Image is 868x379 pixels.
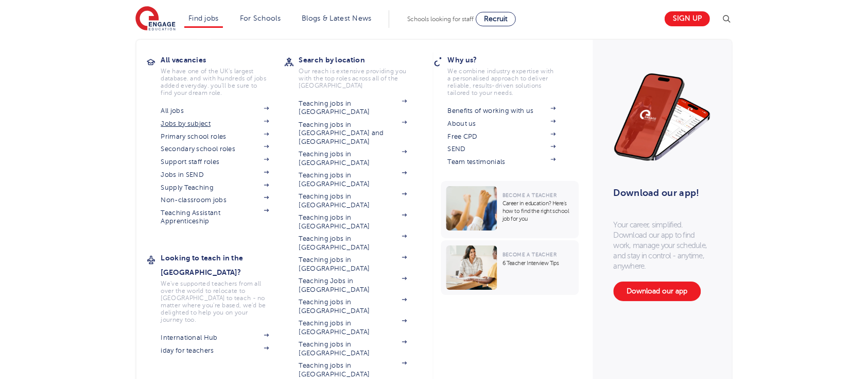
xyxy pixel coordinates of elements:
a: Search by locationOur reach is extensive providing you with the top roles across all of the [GEOG... [299,53,423,89]
a: Jobs by subject [161,120,269,128]
p: 6 Teacher Interview Tips [502,259,574,267]
a: Primary school roles [161,133,269,141]
a: Why us?We combine industry expertise with a personalised approach to deliver reliable, results-dr... [448,53,571,96]
a: Teaching jobs in [GEOGRAPHIC_DATA] and [GEOGRAPHIC_DATA] [299,121,407,146]
span: Become a Teacher [502,252,557,257]
a: Teaching jobs in [GEOGRAPHIC_DATA] [299,213,407,230]
img: Engage Education [135,6,176,32]
a: Support staff roles [161,158,269,166]
a: Teaching jobs in [GEOGRAPHIC_DATA] [299,100,407,117]
a: International Hub [161,334,269,342]
a: Teaching Assistant Apprenticeship [161,209,269,226]
a: Teaching jobs in [GEOGRAPHIC_DATA] [299,150,407,167]
a: About us [448,120,556,128]
a: Teaching jobs in [GEOGRAPHIC_DATA] [299,298,407,315]
h3: Download our app! [614,182,707,204]
h3: Looking to teach in the [GEOGRAPHIC_DATA]? [161,251,285,279]
p: We have one of the UK's largest database. and with hundreds of jobs added everyday. you'll be sur... [161,68,269,96]
h3: Search by location [299,53,423,67]
h3: All vacancies [161,53,285,67]
p: We've supported teachers from all over the world to relocate to [GEOGRAPHIC_DATA] to teach - no m... [161,280,269,323]
a: Jobs in SEND [161,171,269,179]
a: Teaching jobs in [GEOGRAPHIC_DATA] [299,340,407,357]
a: Team testimonials [448,158,556,166]
a: Sign up [665,11,710,26]
a: iday for teachers [161,347,269,355]
a: Recruit [476,12,516,26]
a: Non-classroom jobs [161,196,269,204]
p: Your career, simplified. Download our app to find work, manage your schedule, and stay in control... [614,220,711,271]
span: Recruit [484,15,508,23]
a: Teaching jobs in [GEOGRAPHIC_DATA] [299,171,407,188]
a: Looking to teach in the [GEOGRAPHIC_DATA]?We've supported teachers from all over the world to rel... [161,251,285,323]
a: SEND [448,145,556,153]
a: Teaching jobs in [GEOGRAPHIC_DATA] [299,361,407,378]
p: Career in education? Here’s how to find the right school job for you [502,200,574,223]
a: All vacanciesWe have one of the UK's largest database. and with hundreds of jobs added everyday. ... [161,53,285,96]
h3: Why us? [448,53,571,67]
a: Supply Teaching [161,184,269,192]
a: Find jobs [188,14,219,22]
a: Download our app [614,282,701,301]
span: Schools looking for staff [407,15,474,23]
p: Our reach is extensive providing you with the top roles across all of the [GEOGRAPHIC_DATA] [299,68,407,89]
a: Teaching jobs in [GEOGRAPHIC_DATA] [299,319,407,336]
a: Secondary school roles [161,145,269,153]
a: Become a TeacherCareer in education? Here’s how to find the right school job for you [441,181,582,238]
a: Benefits of working with us [448,107,556,115]
span: Become a Teacher [502,192,557,198]
a: Teaching Jobs in [GEOGRAPHIC_DATA] [299,277,407,294]
a: Teaching jobs in [GEOGRAPHIC_DATA] [299,235,407,252]
a: Blogs & Latest News [302,14,372,22]
a: Become a Teacher6 Teacher Interview Tips [441,240,582,295]
a: Teaching jobs in [GEOGRAPHIC_DATA] [299,192,407,209]
a: All jobs [161,107,269,115]
a: For Schools [240,14,281,22]
a: Teaching jobs in [GEOGRAPHIC_DATA] [299,256,407,273]
a: Free CPD [448,133,556,141]
p: We combine industry expertise with a personalised approach to deliver reliable, results-driven so... [448,68,556,96]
